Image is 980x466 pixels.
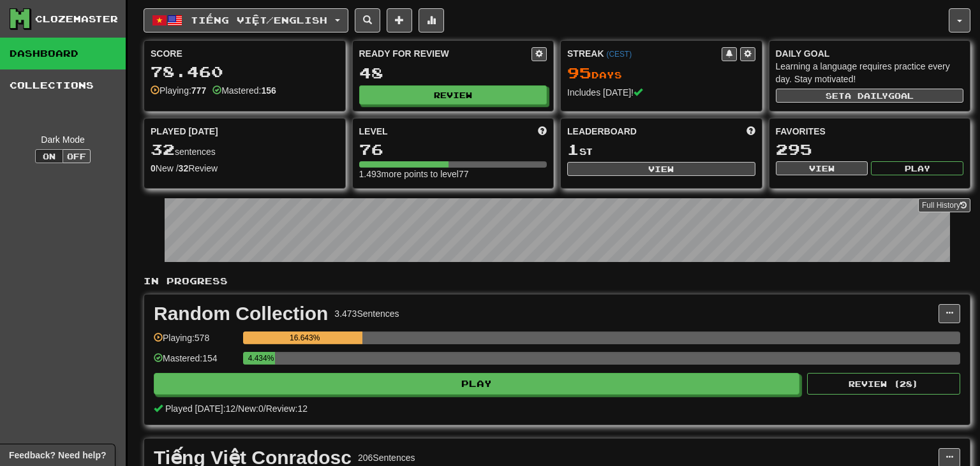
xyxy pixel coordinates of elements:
[151,140,175,158] span: 32
[567,140,579,158] span: 1
[154,304,328,323] div: Random Collection
[918,198,970,212] a: Full History
[144,8,348,33] button: Tiếng Việt/English
[776,89,964,103] button: Seta dailygoal
[776,161,868,175] button: View
[154,352,237,373] div: Mastered: 154
[63,149,91,163] button: Off
[151,163,156,173] strong: 0
[235,404,238,414] span: /
[606,50,632,59] a: (CEST)
[261,85,276,96] strong: 156
[151,84,206,97] div: Playing:
[191,15,327,25] span: Tiếng Việt / English
[776,142,964,157] div: 295
[10,133,116,146] div: Dark Mode
[845,91,888,100] span: a daily
[871,161,963,175] button: Play
[191,85,206,96] strong: 777
[151,162,339,175] div: New / Review
[776,60,964,85] div: Learning a language requires practice every day. Stay motivated!
[266,404,308,414] span: Review: 12
[538,125,547,138] span: Score more points to level up
[567,47,722,60] div: Streak
[154,373,799,395] button: Play
[334,307,399,320] div: 3.473 Sentences
[355,8,380,33] button: Search sentences
[359,65,547,81] div: 48
[151,47,339,60] div: Score
[151,142,339,158] div: sentences
[212,84,276,97] div: Mastered:
[359,142,547,157] div: 76
[359,47,532,60] div: Ready for Review
[387,8,412,33] button: Add sentence to collection
[151,125,218,138] span: Played [DATE]
[264,404,266,414] span: /
[359,85,547,105] button: Review
[151,64,339,80] div: 78.460
[238,404,264,414] span: New: 0
[776,125,964,138] div: Favorites
[165,404,235,414] span: Played [DATE]: 12
[247,352,275,365] div: 4.434%
[154,331,237,353] div: Playing: 578
[567,86,755,99] div: Includes [DATE]!
[179,163,189,173] strong: 32
[567,64,591,82] span: 95
[358,451,415,464] div: 206 Sentences
[359,168,547,180] div: 1.493 more points to level 77
[419,8,444,33] button: More stats
[35,149,63,163] button: On
[144,275,970,288] p: In Progress
[567,65,755,82] div: Day s
[35,13,118,25] div: Clozemaster
[567,125,637,138] span: Leaderboard
[247,331,362,344] div: 16.643%
[9,449,106,462] span: Open feedback widget
[776,47,964,60] div: Daily Goal
[567,142,755,158] div: st
[359,125,388,138] span: Level
[567,162,755,176] button: View
[746,125,755,138] span: This week in points, UTC
[807,373,960,395] button: Review (28)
